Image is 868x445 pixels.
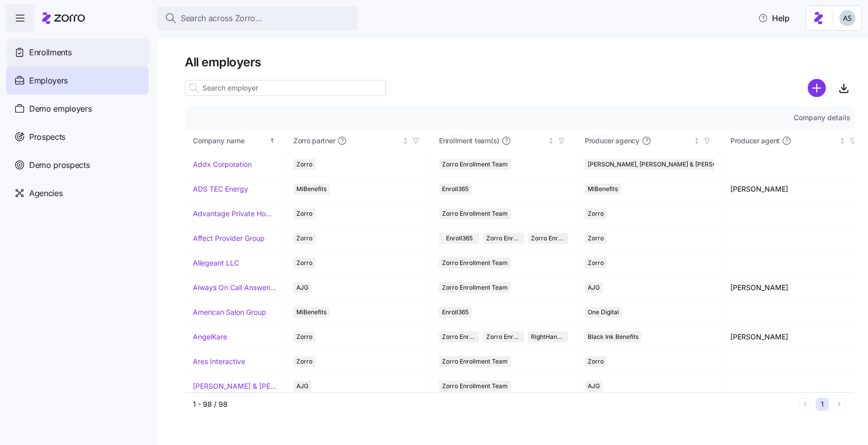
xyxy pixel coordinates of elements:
a: Prospects [6,123,149,151]
span: Demo prospects [29,159,90,171]
img: c4d3a52e2a848ea5f7eb308790fba1e4 [839,10,855,26]
a: Always On Call Answering Service [193,283,277,293]
div: Not sorted [839,137,846,144]
a: Advantage Private Home Care [193,209,277,219]
span: Zorro Enrollment Team [442,159,508,170]
input: Search employer [185,80,386,96]
span: Zorro Enrollment Team [486,233,520,244]
span: Zorro Enrollment Team [442,356,508,367]
span: Help [758,12,790,24]
a: Affect Provider Group [193,233,265,243]
span: Zorro [588,257,604,269]
span: MiBenefits [296,184,327,195]
span: Producer agency [585,136,639,146]
td: [PERSON_NAME] [722,325,868,349]
td: [PERSON_NAME] [722,177,868,202]
span: Enrollment team(s) [439,136,499,146]
span: Agencies [29,187,62,200]
button: Previous page [799,398,812,411]
span: Zorro Enrollment Team [442,381,508,392]
span: AJG [588,381,600,392]
button: Help [750,8,798,28]
div: 1 - 98 / 98 [193,399,795,409]
span: Zorro Enrollment Team [442,331,476,342]
button: 1 [816,398,829,411]
th: Zorro partnerNot sorted [285,129,431,152]
div: Not sorted [548,137,555,144]
span: Zorro [296,233,312,244]
th: Producer agentNot sorted [722,129,868,152]
span: Zorro Enrollment Team [442,257,508,269]
a: Allegeant LLC [193,258,239,268]
span: MiBenefits [588,184,618,195]
button: Next page [833,398,846,411]
a: Ares Interactive [193,357,245,367]
span: AJG [588,282,600,293]
button: Search across Zorro... [157,6,358,30]
span: Zorro [296,159,312,170]
a: Employers [6,66,149,95]
span: One Digital [588,307,619,318]
a: American Salon Group [193,307,266,317]
span: AJG [296,381,308,392]
span: Zorro Enrollment Team [442,282,508,293]
a: Demo employers [6,95,149,123]
span: Prospects [29,131,65,143]
span: Zorro Enrollment Experts [486,331,520,342]
a: ADS TEC Energy [193,184,248,194]
a: Agencies [6,179,149,207]
span: Zorro [296,356,312,367]
span: Black Ink Benefits [588,331,638,342]
td: [PERSON_NAME] [722,276,868,300]
a: [PERSON_NAME] & [PERSON_NAME]'s [193,381,277,391]
a: AngelKare [193,332,227,342]
th: Enrollment team(s)Not sorted [431,129,577,152]
span: AJG [296,282,308,293]
span: Zorro Enrollment Experts [531,233,565,244]
span: Demo employers [29,103,92,115]
a: Addx Corporation [193,159,252,169]
div: Sorted ascending [269,137,276,144]
span: Enroll365 [442,307,469,318]
span: Zorro partner [293,136,335,146]
th: Company nameSorted ascending [185,129,285,152]
span: Zorro [588,233,604,244]
div: Not sorted [402,137,409,144]
span: Zorro [296,257,312,269]
span: [PERSON_NAME], [PERSON_NAME] & [PERSON_NAME] [588,159,744,170]
div: Not sorted [693,137,700,144]
span: Zorro [296,208,312,219]
span: RightHandMan Financial [531,331,565,342]
a: Demo prospects [6,151,149,179]
span: Zorro Enrollment Team [442,208,508,219]
span: Zorro [588,356,604,367]
span: Employers [29,74,68,87]
span: Search across Zorro... [181,12,262,25]
span: Producer agent [730,136,780,146]
div: Company name [193,135,267,146]
h1: All employers [185,54,854,70]
span: Zorro [296,331,312,342]
span: Zorro [588,208,604,219]
svg: add icon [808,79,826,97]
span: Enroll365 [442,184,469,195]
span: Enrollments [29,46,71,59]
th: Producer agencyNot sorted [577,129,722,152]
span: Enroll365 [446,233,473,244]
span: MiBenefits [296,307,327,318]
a: Enrollments [6,38,149,66]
